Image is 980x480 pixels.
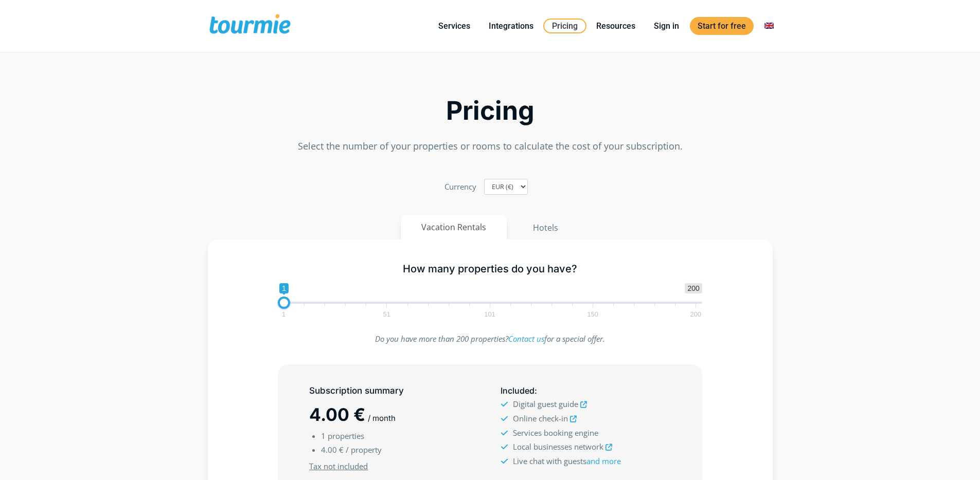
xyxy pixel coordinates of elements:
a: Contact us [508,334,544,344]
span: Live chat with guests [513,456,621,466]
span: Digital guest guide [513,399,578,409]
h5: : [501,384,670,397]
span: 4.00 € [309,404,365,425]
a: Start for free [690,17,754,35]
a: Resources [589,20,643,32]
span: Online check-in [513,413,568,423]
span: 1 [279,283,289,293]
button: Vacation Rentals [401,215,507,239]
span: 51 [382,312,392,317]
label: Currency [444,180,476,194]
p: Do you have more than 200 properties? for a special offer. [278,332,702,346]
u: Tax not included [309,461,368,471]
span: / property [346,445,382,455]
span: 1 [321,431,326,441]
span: 101 [483,312,497,317]
a: Pricing [543,19,586,33]
span: Included [501,385,534,396]
h5: Subscription summary [309,384,479,397]
span: 4.00 € [321,445,344,455]
a: Sign in [646,20,687,32]
a: and more [586,456,621,466]
h2: Pricing [208,99,773,123]
span: Services booking engine [513,428,598,438]
a: Services [431,20,478,32]
span: properties [328,431,364,441]
span: / month [368,413,396,423]
span: 200 [689,312,703,317]
span: 200 [685,283,702,293]
h5: How many properties do you have? [278,263,702,275]
span: Local businesses network [513,441,603,452]
button: Hotels [512,215,579,240]
span: 1 [280,312,287,317]
a: Integrations [481,20,541,32]
p: Select the number of your properties or rooms to calculate the cost of your subscription. [208,139,773,153]
span: 150 [585,312,600,317]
